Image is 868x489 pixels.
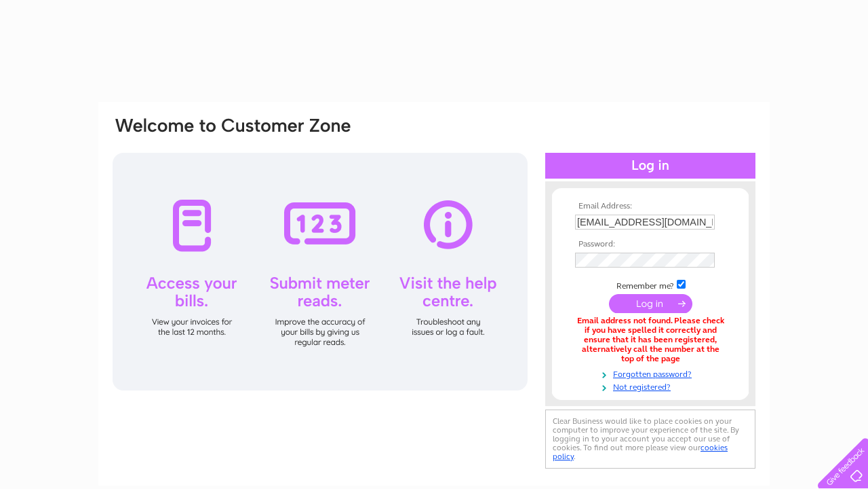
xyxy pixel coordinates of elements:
[575,380,729,393] a: Not registered?
[572,278,729,291] td: Remember me?
[545,410,755,469] div: Clear Business would like to place cookies on your computer to improve your experience of the sit...
[572,240,729,249] th: Password:
[553,443,728,461] a: cookies policy
[575,367,729,380] a: Forgotten password?
[575,316,726,363] div: Email address not found. Please check if you have spelled it correctly and ensure that it has bee...
[572,202,729,211] th: Email Address:
[609,294,692,313] input: Submit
